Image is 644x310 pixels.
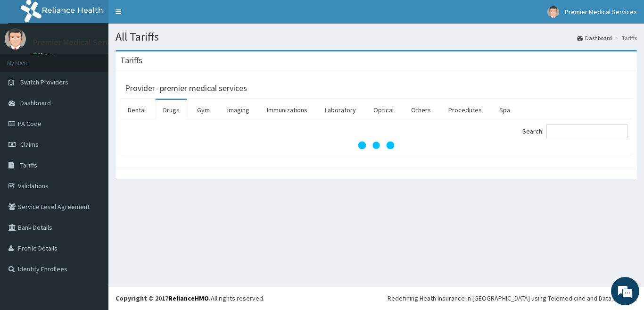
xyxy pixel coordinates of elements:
span: Tariffs [20,161,37,169]
h1: All Tariffs [116,31,637,43]
footer: All rights reserved. [108,286,644,310]
input: Search: [546,124,627,138]
span: Dashboard [20,99,51,107]
h3: Tariffs [120,56,142,65]
img: d_794563401_company_1708531726252_794563401 [17,47,38,71]
label: Search: [522,124,627,138]
a: Procedures [441,100,489,120]
span: Claims [20,140,39,149]
span: Premier Medical Services [565,8,637,16]
h3: Provider - premier medical services [125,84,247,92]
img: User Image [5,28,26,50]
img: User Image [547,6,559,18]
textarea: Type your message and hit 'Enter' [5,208,180,241]
div: Chat with us now [49,53,158,65]
a: Gym [190,100,217,120]
a: Laboratory [317,100,363,120]
a: Dental [120,100,153,120]
a: RelianceHMO [168,294,209,302]
a: Spa [492,100,518,120]
span: Switch Providers [20,78,68,86]
a: Others [404,100,438,120]
a: Drugs [156,100,187,120]
strong: Copyright © 2017 . [116,294,211,302]
svg: audio-loading [357,126,395,164]
a: Immunizations [259,100,315,120]
span: We're online! [55,94,130,189]
p: Premier Medical Services [33,38,124,47]
div: Redefining Heath Insurance in [GEOGRAPHIC_DATA] using Telemedicine and Data Science! [388,293,637,303]
a: Optical [366,100,401,120]
a: Online [33,51,56,58]
div: Minimize live chat window [155,5,177,27]
li: Tariffs [613,34,637,42]
a: Dashboard [577,34,612,42]
a: Imaging [220,100,257,120]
